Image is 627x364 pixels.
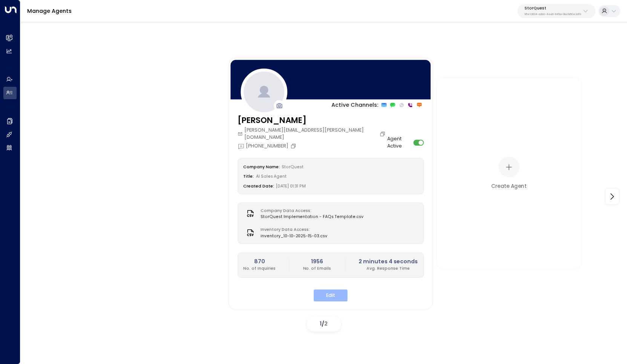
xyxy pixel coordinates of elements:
label: Agent Active [387,136,411,150]
button: StorQuest95e12634-a2b0-4ea9-845a-0bcfa50e2d19 [518,4,595,18]
p: Active Channels: [331,101,378,109]
p: 95e12634-a2b0-4ea9-845a-0bcfa50e2d19 [524,13,581,16]
a: Manage Agents [27,7,72,15]
h2: 870 [243,258,276,266]
p: StorQuest [524,6,581,11]
span: StorQuest Implementation - FAQs Template.csv [261,214,363,220]
div: Create Agent [491,182,527,190]
span: 1 [320,320,322,327]
button: Edit [314,290,348,301]
label: Title: [243,174,254,180]
h2: 1956 [303,258,331,266]
label: Company Data Access: [261,208,360,214]
p: No. of Emails [303,266,331,272]
span: inventory_10-10-2025-15-03.csv [261,233,328,239]
p: No. of Inquiries [243,266,276,272]
span: AI Sales Agent [256,174,287,180]
span: 2 [324,320,328,327]
button: Copy [290,143,298,149]
h3: [PERSON_NAME] [238,115,387,127]
button: Copy [380,131,387,137]
p: Avg. Response Time [359,266,418,272]
h2: 2 minutes 4 seconds [359,258,418,266]
label: Company Name: [243,164,280,170]
label: Created Date: [243,183,274,189]
div: [PHONE_NUMBER] [238,143,298,150]
label: Inventory Data Access: [261,227,324,233]
span: StorQuest [282,164,304,170]
div: [PERSON_NAME][EMAIL_ADDRESS][PERSON_NAME][DOMAIN_NAME] [238,127,387,141]
span: [DATE] 01:31 PM [276,183,306,189]
div: / [307,316,341,332]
